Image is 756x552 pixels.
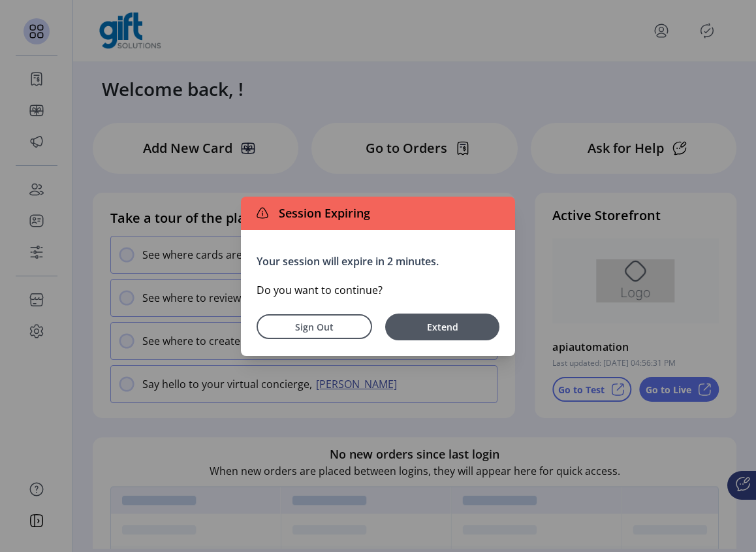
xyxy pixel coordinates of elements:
[274,320,355,334] span: Sign Out
[257,253,499,269] p: Your session will expire in 2 minutes.
[257,314,372,339] button: Sign Out
[385,314,499,340] button: Extend
[392,320,493,334] span: Extend
[274,204,370,222] span: Session Expiring
[257,282,499,298] p: Do you want to continue?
